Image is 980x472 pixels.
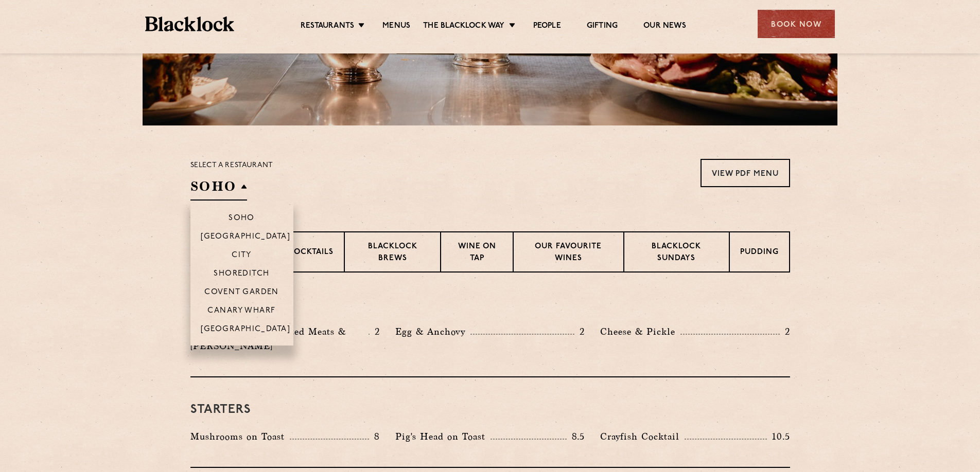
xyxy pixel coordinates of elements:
a: People [533,21,561,32]
p: Blacklock Sundays [635,241,718,265]
p: 2 [780,325,790,338]
p: Mushrooms on Toast [190,429,290,444]
a: Gifting [587,21,618,32]
h3: Pre Chop Bites [190,298,790,312]
div: Book Now [758,10,835,38]
p: [GEOGRAPHIC_DATA] [201,232,291,243]
h3: Starters [190,403,790,416]
p: Our favourite wines [524,241,613,265]
img: BL_Textured_Logo-footer-cropped.svg [145,16,234,31]
p: 10.5 [767,430,790,443]
p: Select a restaurant [190,159,273,172]
h2: SOHO [190,177,247,201]
p: 8.5 [567,430,585,443]
p: Cheese & Pickle [600,324,680,339]
p: City [232,251,252,261]
p: Pudding [740,247,779,260]
p: Pig's Head on Toast [395,429,491,444]
a: Menus [382,21,410,32]
p: Covent Garden [204,288,279,298]
p: Wine on Tap [451,241,502,265]
p: Blacklock Brews [355,241,430,265]
p: 8 [369,430,380,443]
p: [GEOGRAPHIC_DATA] [201,325,291,335]
p: Crayfish Cocktail [600,429,685,444]
p: Canary Wharf [207,306,275,317]
p: 2 [370,325,380,338]
a: Restaurants [301,21,354,32]
a: View PDF Menu [701,159,790,187]
p: Soho [229,214,255,224]
a: Our News [643,21,686,32]
p: Cocktails [288,247,334,260]
p: Egg & Anchovy [395,324,470,339]
p: 2 [574,325,585,338]
a: The Blacklock Way [423,21,504,32]
p: Shoreditch [214,269,270,280]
